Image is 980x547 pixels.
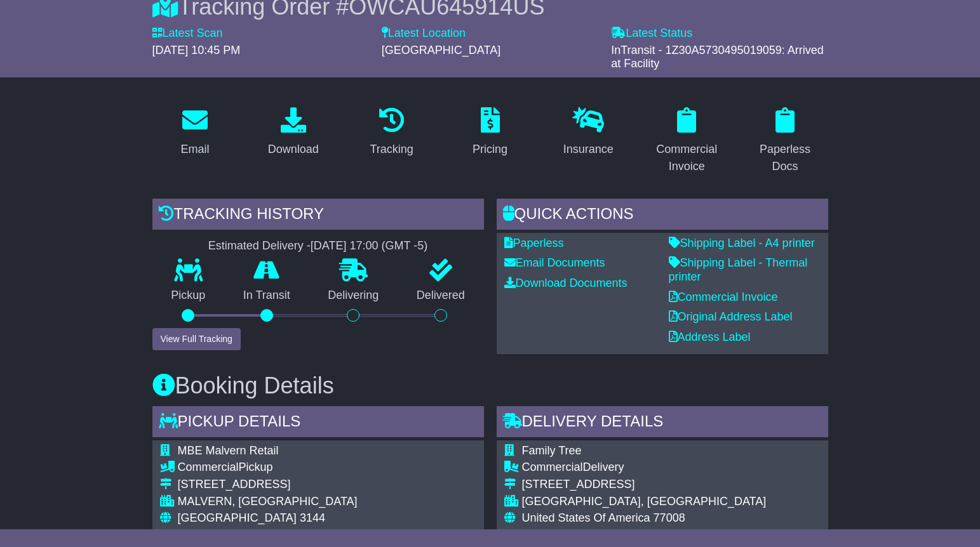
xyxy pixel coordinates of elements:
[522,495,767,509] div: [GEOGRAPHIC_DATA], [GEOGRAPHIC_DATA]
[669,291,778,303] a: Commercial Invoice
[178,461,372,475] div: Pickup
[268,141,319,158] div: Download
[555,103,622,162] a: Insurance
[152,27,223,41] label: Latest Scan
[152,328,241,350] button: View Full Tracking
[669,237,815,249] a: Shipping Label - A4 printer
[152,44,241,56] span: [DATE] 10:45 PM
[172,103,217,162] a: Email
[669,256,808,283] a: Shipping Label - Thermal printer
[611,44,824,70] span: InTransit - 1Z30A5730495019059: Arrived at Facility
[178,478,372,492] div: [STREET_ADDRESS]
[522,461,767,475] div: Delivery
[178,511,297,524] span: [GEOGRAPHIC_DATA]
[398,289,484,303] p: Delivered
[382,44,500,56] span: [GEOGRAPHIC_DATA]
[751,141,820,175] div: Paperless Docs
[497,199,828,233] div: Quick Actions
[669,310,793,323] a: Original Address Label
[522,511,650,524] span: United States Of America
[504,277,628,289] a: Download Documents
[652,141,722,175] div: Commercial Invoice
[300,511,325,524] span: 3144
[522,478,767,492] div: [STREET_ADDRESS]
[152,239,484,253] div: Estimated Delivery -
[152,289,225,303] p: Pickup
[178,495,372,509] div: MALVERN, [GEOGRAPHIC_DATA]
[742,103,828,180] a: Paperless Docs
[382,27,466,41] label: Latest Location
[180,141,209,158] div: Email
[311,239,427,253] div: [DATE] 17:00 (GMT -5)
[178,461,239,473] span: Commercial
[152,406,484,440] div: Pickup Details
[522,444,582,457] span: Family Tree
[370,141,413,158] div: Tracking
[178,444,279,457] span: MBE Malvern Retail
[644,103,730,180] a: Commercial Invoice
[504,237,564,249] a: Paperless
[504,256,605,269] a: Email Documents
[611,27,692,41] label: Latest Status
[497,406,828,440] div: Delivery Details
[522,461,583,473] span: Commercial
[473,141,507,158] div: Pricing
[152,373,828,399] h3: Booking Details
[260,103,327,162] a: Download
[361,103,421,162] a: Tracking
[654,511,685,524] span: 77008
[309,289,398,303] p: Delivering
[464,103,516,162] a: Pricing
[224,289,309,303] p: In Transit
[669,331,751,343] a: Address Label
[563,141,614,158] div: Insurance
[152,199,484,233] div: Tracking history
